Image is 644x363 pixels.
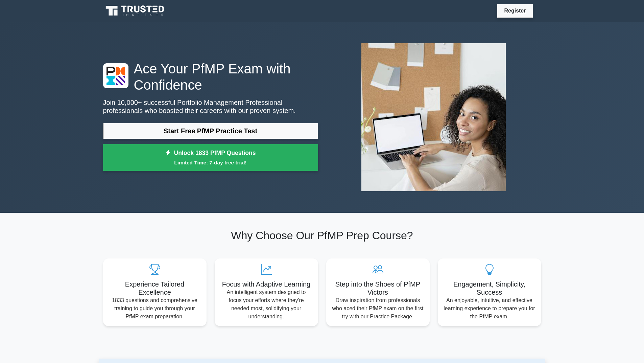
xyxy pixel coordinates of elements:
h1: Ace Your PfMP Exam with Confidence [103,61,318,93]
a: Register [500,6,530,15]
p: 1833 questions and comprehensive training to guide you through your PfMP exam preparation. [109,296,201,321]
a: Start Free PfMP Practice Test [103,123,318,139]
p: An intelligent system designed to focus your efforts where they're needed most, solidifying your ... [220,288,313,321]
small: Limited Time: 7-day free trial! [112,159,310,166]
h5: Step into the Shoes of PfMP Victors [332,280,424,296]
p: Draw inspiration from professionals who aced their PfMP exam on the first try with our Practice P... [332,296,424,321]
p: An enjoyable, intuitive, and effective learning experience to prepare you for the PfMP exam. [443,296,536,321]
h5: Focus with Adaptive Learning [220,280,313,288]
h5: Engagement, Simplicity, Success [443,280,536,296]
h5: Experience Tailored Excellence [109,280,201,296]
p: Join 10,000+ successful Portfolio Management Professional professionals who boosted their careers... [103,98,318,115]
a: Unlock 1833 PfMP QuestionsLimited Time: 7-day free trial! [103,144,318,171]
h2: Why Choose Our PfMP Prep Course? [103,229,541,242]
